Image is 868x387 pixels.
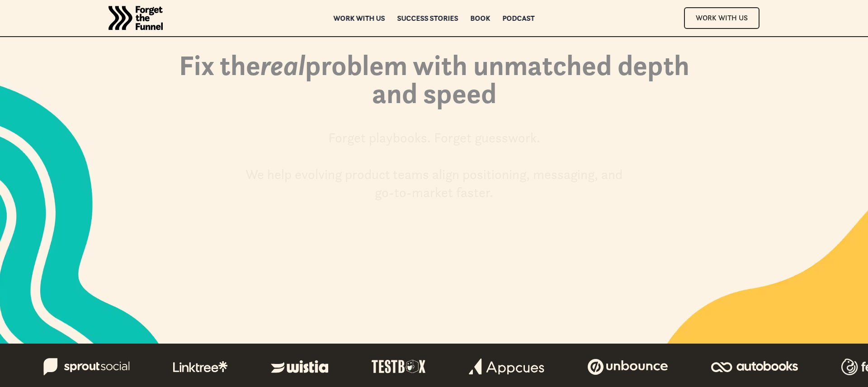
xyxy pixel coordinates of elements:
[397,15,458,21] a: Success Stories
[242,129,626,202] div: Forget playbooks. Forget guesswork. We help evolving product teams align positioning, messaging, ...
[503,15,535,21] a: Podcast
[684,7,759,28] a: Work With Us
[260,47,305,83] em: real
[334,15,385,21] a: Work with us
[471,15,491,21] a: Book
[163,51,705,117] h1: Fix the problem with unmatched depth and speed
